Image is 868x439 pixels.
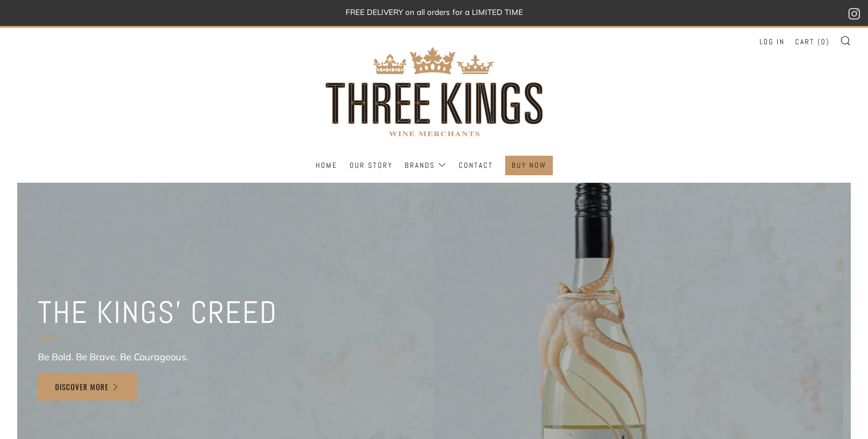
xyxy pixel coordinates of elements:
[38,373,137,401] a: DISCOVER MORE
[405,156,447,175] a: Brands
[319,28,549,156] img: three kings wine merchants
[350,156,393,175] a: Our Story
[795,33,830,51] a: Cart (0)
[38,294,277,332] h2: THE KINGS' CREED
[759,33,785,51] a: Log in
[316,156,338,175] a: Home
[821,37,826,47] span: 0
[511,156,547,175] a: BUY NOW
[459,156,493,175] a: Contact
[38,347,277,366] p: Be Bold. Be Brave. Be Courageous.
